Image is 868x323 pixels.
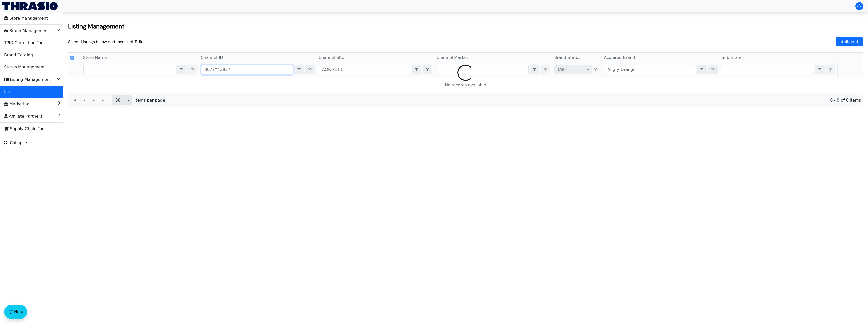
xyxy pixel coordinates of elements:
[68,22,863,30] h2: Listing Management
[134,97,165,103] span: items per page
[836,37,863,46] button: Bulk Edit
[425,77,506,93] div: No records available
[4,14,48,22] span: Store Management
[115,97,122,103] span: 50
[68,39,143,44] p: Select Listings below and then click Edit.
[839,38,860,45] span: Bulk Edit
[4,76,51,84] span: Listing Management
[4,88,11,96] span: List
[4,27,49,35] span: Brand Management
[4,125,48,133] span: Supply Chain Tools
[4,51,33,59] span: Brand Catalog
[4,39,44,47] span: TPID Correction Tool
[112,95,132,105] span: Page size
[4,63,45,71] span: Status Management
[169,97,861,103] span: 0 - 0 of 0 items
[2,2,58,10] img: Thrasio Logo
[4,100,30,108] span: Marketing
[68,93,863,107] div: Page 1 of 0
[3,140,27,146] span: Collapse
[4,112,42,120] span: Affiliate Partners
[125,96,132,105] button: select
[4,305,27,319] button: Help floatingactionbutton
[14,309,23,315] span: Help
